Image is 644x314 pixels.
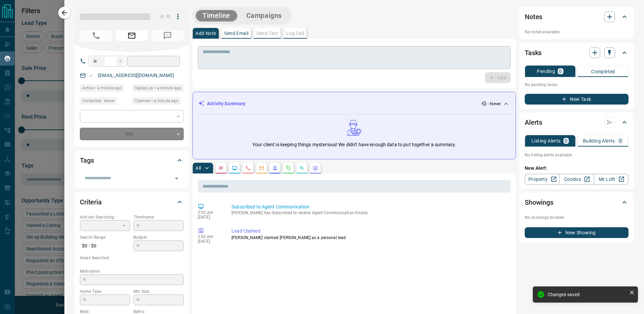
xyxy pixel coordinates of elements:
svg: Listing Alerts [272,165,278,171]
div: Changes saved [548,292,626,297]
h2: Tasks [525,47,542,58]
p: 2:02 pm [198,210,221,215]
p: No showings booked [525,214,628,221]
p: Add Note [195,31,216,36]
h2: Criteria [80,197,102,207]
p: Completed [591,69,615,74]
svg: Notes [218,165,224,171]
h2: Tags [80,155,94,166]
span: Contacted - Never [82,97,115,104]
p: Subscribed to Agent Communication [232,203,508,210]
div: Tue Oct 14 2025 [132,97,184,107]
a: Condos [559,174,594,185]
div: Activity Summary- Never [198,97,510,110]
span: Active < a minute ago [82,85,122,91]
p: All [195,166,201,170]
p: 0 [559,69,562,74]
p: Budget: [133,234,184,240]
p: Your client is keeping things mysterious! We didn't have enough data to put together a summary. [252,141,456,148]
p: [PERSON_NAME] claimed [PERSON_NAME] as a personal lead [232,235,508,241]
div: Showings [525,194,628,210]
button: Campaigns [240,10,288,21]
p: No notes available [525,29,628,35]
span: Email [116,30,148,41]
svg: Agent Actions [313,165,318,171]
span: Signed up < a minute ago [135,85,181,91]
p: Building Alerts [583,139,615,143]
div: Tue Oct 14 2025 [132,84,184,94]
div: Tue Oct 14 2025 [80,84,129,94]
p: Lead Claimed [232,228,508,235]
p: Listing Alerts [531,139,561,143]
p: Pending [537,69,555,74]
p: Motivation: [80,268,184,274]
div: Tasks [525,45,628,61]
svg: Email Valid [89,73,93,78]
p: Min Size: [133,288,184,295]
p: Home Type: [80,288,130,295]
h2: Alerts [525,117,542,128]
a: Mr.Loft [594,174,628,185]
button: Open [172,174,181,183]
p: 0 [565,139,568,143]
h2: Showings [525,197,553,208]
button: New Showing [525,227,628,238]
div: Tags [80,152,184,168]
p: New Alert: [525,165,628,172]
p: No listing alerts available [525,152,628,158]
p: [PERSON_NAME] has Subscribed to receive Agent Communication Emails [232,210,508,215]
svg: Emails [259,165,264,171]
p: Actively Searching: [80,214,130,220]
p: Send Email [224,31,248,36]
p: Search Range: [80,234,130,240]
p: Activity Summary [207,100,245,107]
h2: Notes [525,11,542,22]
svg: Lead Browsing Activity [232,165,237,171]
svg: Calls [245,165,251,171]
button: New Task [525,94,628,105]
div: Notes [525,9,628,25]
p: Areas Searched: [80,255,184,261]
p: 0 [619,139,622,143]
div: Alerts [525,114,628,130]
p: 2:02 pm [198,234,221,239]
svg: Requests [286,165,291,171]
p: - Never [488,101,501,107]
span: Claimed < a minute ago [135,97,178,104]
span: No Number [151,30,184,41]
div: Criteria [80,194,184,210]
p: No pending tasks [525,80,628,90]
p: $0 - $0 [80,240,130,251]
button: Timeline [196,10,237,21]
svg: Opportunities [299,165,305,171]
p: Timeframe: [133,214,184,220]
p: [DATE] [198,239,221,244]
p: [DATE] [198,215,221,220]
div: TBD [80,128,184,140]
span: No Number [80,30,112,41]
a: Property [525,174,559,185]
a: [EMAIL_ADDRESS][DOMAIN_NAME] [98,73,174,78]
